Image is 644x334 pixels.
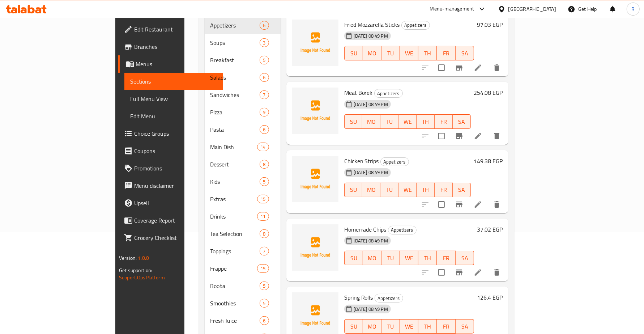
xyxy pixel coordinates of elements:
[260,300,268,307] span: 5
[205,295,281,312] div: Smoothies5
[419,117,432,127] span: TH
[210,73,260,82] span: Salads
[134,216,217,225] span: Coverage Report
[292,88,338,134] img: Meat Borek
[257,196,268,203] span: 15
[631,5,635,13] span: R
[210,21,260,30] span: Appetizers
[292,224,338,271] img: Homemade Chips
[351,237,391,244] span: [DATE] 08:49 PM
[210,264,257,273] span: Frappe
[205,86,281,103] div: Sandwiches7
[260,299,269,308] div: items
[260,126,268,133] span: 6
[260,56,269,64] div: items
[136,60,217,68] span: Menus
[260,108,269,117] div: items
[383,185,396,195] span: TU
[134,181,217,190] span: Menu disclaimer
[437,46,455,60] button: FR
[440,321,452,332] span: FR
[365,117,378,127] span: MO
[474,268,482,277] a: Edit menu item
[401,117,414,127] span: WE
[210,195,257,203] div: Extras
[257,195,269,203] div: items
[210,125,260,134] span: Pasta
[347,253,360,263] span: SU
[453,183,471,197] button: SA
[374,89,403,98] div: Appetizers
[474,156,503,166] h6: 149.38 EGP
[459,253,471,263] span: SA
[205,312,281,329] div: Fresh Juice6
[124,107,223,125] a: Edit Menu
[383,117,396,127] span: TU
[134,147,217,155] span: Coupons
[488,196,506,213] button: delete
[205,173,281,190] div: Kids5
[205,51,281,69] div: Breakfast5
[477,20,503,30] h6: 97.03 EGP
[380,114,398,129] button: TU
[419,185,432,195] span: TH
[474,200,482,209] a: Edit menu item
[344,183,363,197] button: SU
[130,77,217,86] span: Sections
[205,34,281,51] div: Soups3
[381,319,400,334] button: TU
[375,294,403,303] div: Appetizers
[402,21,430,29] span: Appetizers
[260,109,268,116] span: 9
[210,299,260,308] span: Smoothies
[210,282,260,290] div: Booba
[134,129,217,138] span: Choice Groups
[260,283,268,289] span: 5
[119,253,137,263] span: Version:
[260,316,269,325] div: items
[351,306,391,313] span: [DATE] 08:49 PM
[260,22,268,29] span: 6
[260,177,269,186] div: items
[210,177,260,186] span: Kids
[210,229,260,238] span: Tea Selection
[440,48,452,59] span: FR
[292,156,338,202] img: Chicken Strips
[488,59,506,76] button: delete
[344,19,400,30] span: Fried Mozzarella Sticks
[365,185,378,195] span: MO
[257,143,269,151] div: items
[344,114,363,129] button: SU
[210,143,257,151] span: Main Dish
[134,25,217,34] span: Edit Restaurant
[134,42,217,51] span: Branches
[384,321,397,332] span: TU
[257,213,268,220] span: 11
[417,114,435,129] button: TH
[474,63,482,72] a: Edit menu item
[257,144,268,151] span: 14
[403,321,415,332] span: WE
[260,161,268,168] span: 8
[403,253,415,263] span: WE
[210,38,260,47] span: Soups
[451,264,468,281] button: Branch-specific-item
[210,56,260,64] div: Breakfast
[488,127,506,145] button: delete
[347,117,360,127] span: SU
[260,231,268,237] span: 8
[430,5,474,13] div: Menu-management
[260,90,269,99] div: items
[210,316,260,325] div: Fresh Juice
[380,183,398,197] button: TU
[418,319,437,334] button: TH
[434,197,449,212] span: Select to update
[363,46,381,60] button: MO
[260,73,269,82] div: items
[205,225,281,242] div: Tea Selection8
[210,160,260,169] span: Dessert
[477,224,503,234] h6: 37.02 EGP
